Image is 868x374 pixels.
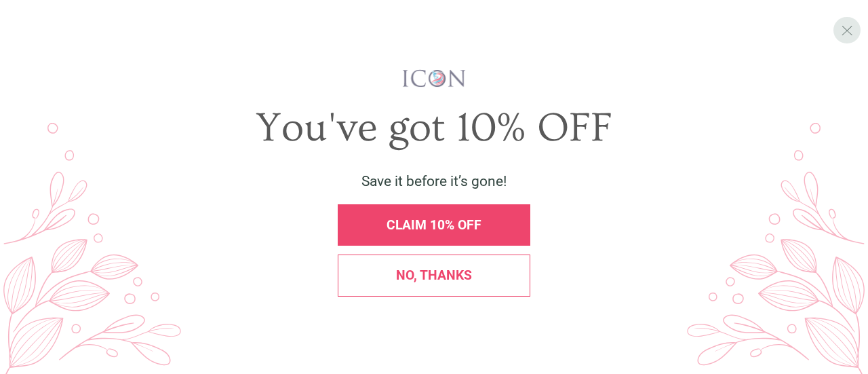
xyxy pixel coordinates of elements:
img: iconwallstickersl_1754656298800.png [401,69,468,88]
span: X [841,21,853,39]
span: CLAIM 10% OFF [387,217,481,233]
span: Save it before it’s gone! [361,173,507,189]
span: You've got 10% OFF [256,105,612,151]
span: No, thanks [396,267,472,283]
